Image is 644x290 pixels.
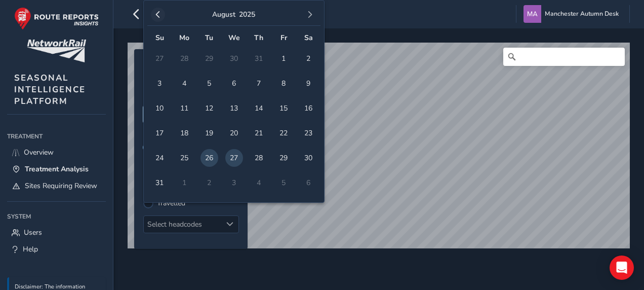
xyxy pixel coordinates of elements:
a: Sites Requiring Review [7,177,106,194]
label: Travelled [157,200,185,207]
span: 24 [151,149,169,167]
span: 23 [300,124,317,142]
span: 3 [151,75,169,92]
span: 25 [176,149,193,167]
span: Overview [24,148,54,157]
span: Tu [205,33,213,43]
span: 8 [275,75,293,92]
span: 15 [275,99,293,117]
span: 10 [151,99,169,117]
span: Help [23,244,38,254]
span: 31 [151,174,169,192]
span: 1 [275,50,293,67]
button: 2025 [239,10,255,19]
img: rr logo [14,7,99,30]
span: 14 [250,99,268,117]
input: Search [503,48,625,66]
canvas: Map [128,43,630,248]
span: 19 [200,124,218,142]
span: Mo [179,33,189,43]
div: Open Intercom Messenger [610,256,634,280]
span: Users [24,228,42,237]
span: 13 [225,99,243,117]
span: We [228,33,240,43]
div: Select headcodes [144,216,222,233]
span: 22 [275,124,293,142]
span: 21 [250,124,268,142]
span: 20 [225,124,243,142]
span: Sites Requiring Review [25,181,97,191]
span: 7 [250,75,268,92]
span: 2 [300,50,317,67]
span: 17 [151,124,169,142]
a: Overview [7,144,106,161]
a: Users [7,224,106,241]
div: System [7,209,106,224]
button: Manchester Autumn Desk [524,5,622,23]
span: 28 [250,149,268,167]
span: SEASONAL INTELLIGENCE PLATFORM [14,72,86,107]
span: 5 [200,75,218,92]
span: 9 [300,75,317,92]
button: August [212,10,235,19]
span: 6 [225,75,243,92]
span: Sa [304,33,313,43]
span: 26 [200,149,218,167]
span: 30 [300,149,317,167]
span: 16 [300,99,317,117]
span: Su [155,33,164,43]
img: customer logo [27,40,86,62]
span: 12 [200,99,218,117]
span: 29 [275,149,293,167]
span: 11 [176,99,193,117]
span: 18 [176,124,193,142]
span: 27 [225,149,243,167]
span: Manchester Autumn Desk [545,5,619,23]
span: 4 [176,75,193,92]
a: Help [7,241,106,258]
img: diamond-layout [524,5,541,23]
span: Treatment Analysis [25,164,89,174]
span: Th [254,33,263,43]
a: Treatment Analysis [7,161,106,177]
div: Treatment [7,129,106,144]
span: Fr [280,33,287,43]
